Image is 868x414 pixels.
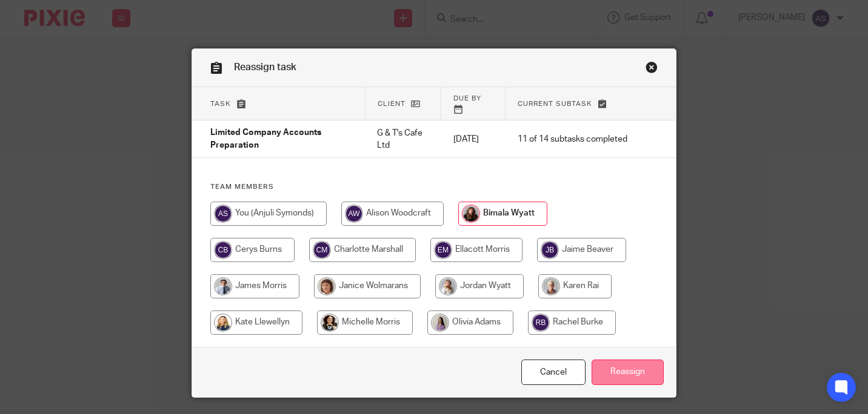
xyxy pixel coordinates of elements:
td: 11 of 14 subtasks completed [506,120,639,158]
a: Close this dialog window [521,360,586,386]
span: Reassign task [234,62,296,72]
span: Task [210,100,231,107]
input: Reassign [592,360,664,386]
span: Client [378,100,406,107]
span: Limited Company Accounts Preparation [210,129,321,150]
p: [DATE] [453,133,493,145]
a: Close this dialog window [646,61,658,77]
p: G & T's Cafe Ltd [377,127,429,152]
span: Due by [453,95,481,102]
h4: Team members [210,182,658,192]
span: Current subtask [518,100,592,107]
